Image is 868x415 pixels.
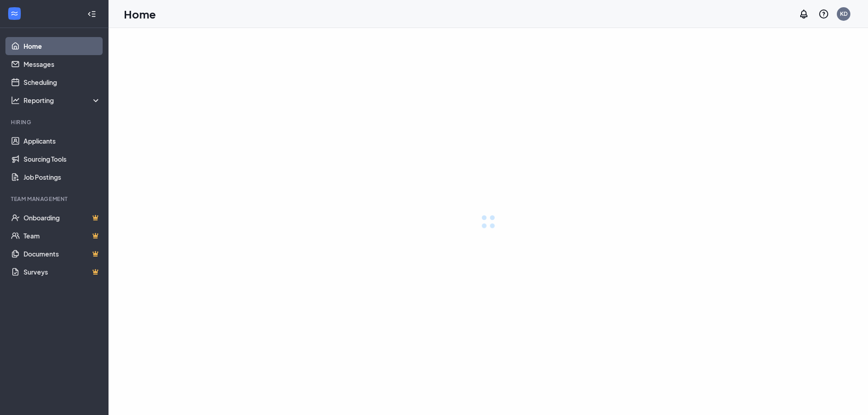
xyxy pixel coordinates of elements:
[11,96,20,105] svg: Analysis
[87,9,96,19] svg: Collapse
[11,118,99,126] div: Hiring
[24,227,101,245] a: TeamCrown
[24,55,101,73] a: Messages
[24,245,101,263] a: DocumentsCrown
[24,96,101,105] div: Reporting
[818,9,829,19] svg: QuestionInfo
[798,9,809,19] svg: Notifications
[24,73,101,91] a: Scheduling
[24,150,101,168] a: Sourcing Tools
[840,10,848,18] div: KD
[24,37,101,55] a: Home
[11,195,99,203] div: Team Management
[124,6,156,22] h1: Home
[24,263,101,281] a: SurveysCrown
[24,168,101,186] a: Job Postings
[24,209,101,227] a: OnboardingCrown
[24,132,101,150] a: Applicants
[10,9,19,18] svg: WorkstreamLogo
